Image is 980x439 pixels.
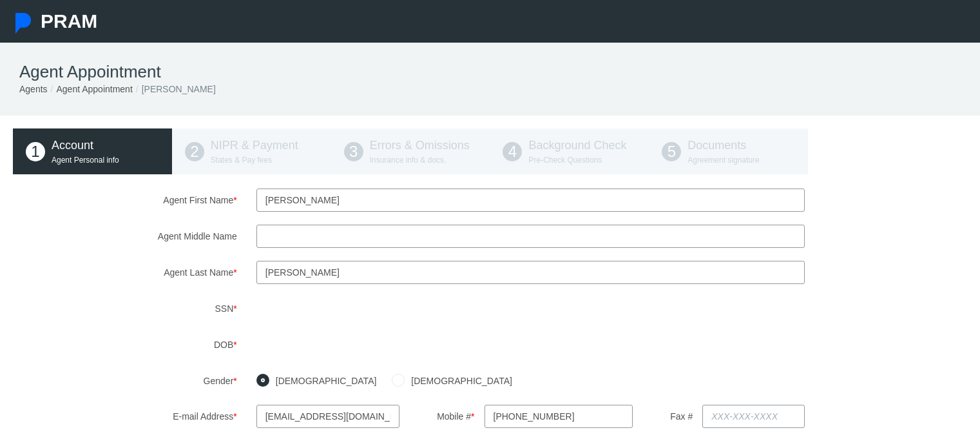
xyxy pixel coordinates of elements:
[3,225,247,248] label: Agent Middle Name
[405,374,512,388] label: [DEMOGRAPHIC_DATA]
[3,297,247,320] label: SSN
[3,189,247,212] label: Agent First Name
[13,13,34,34] img: Pram Partner
[84,405,247,427] label: E-mail Address
[41,10,97,32] span: PRAM
[19,82,48,96] li: Agents
[52,139,93,152] span: Account
[652,405,693,427] label: Fax #
[52,154,159,167] p: Agent Personal info
[3,369,247,392] label: Gender
[48,82,133,96] li: Agent Appointment
[3,261,247,284] label: Agent Last Name
[419,405,475,427] label: Mobile #
[26,142,45,161] span: 1
[133,82,216,96] li: [PERSON_NAME]
[485,405,633,428] input: XXX-XXX-XXXX
[3,333,247,356] label: DOB
[19,62,961,82] h1: Agent Appointment
[269,374,377,388] label: [DEMOGRAPHIC_DATA]
[702,405,805,428] input: XXX-XXX-XXXX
